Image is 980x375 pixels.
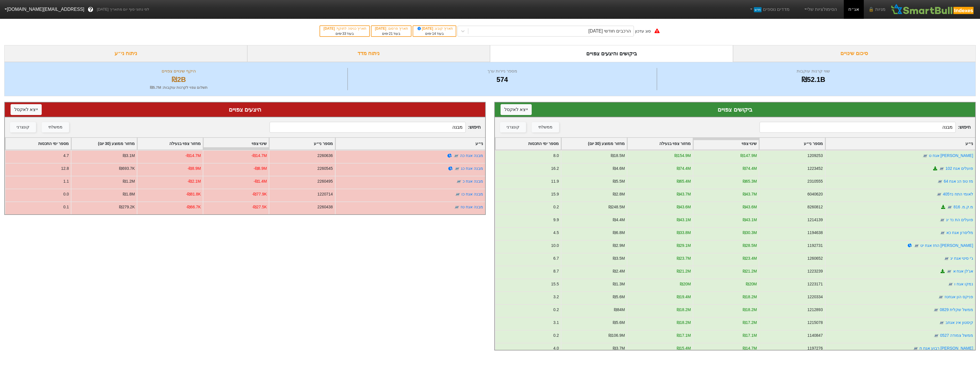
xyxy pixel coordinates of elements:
[42,122,69,132] button: ממשלתי
[754,7,762,12] span: חדש
[933,333,939,338] img: tase link
[613,166,625,172] div: ₪4.6M
[375,27,387,31] span: [DATE]
[807,281,823,287] div: 1223171
[733,45,976,62] div: סיכום שינויים
[674,153,691,159] div: ₪154.9M
[677,320,691,326] div: ₪18.2M
[551,281,559,287] div: 15.5
[269,138,335,150] div: Toggle SortBy
[743,230,757,236] div: ₪30.3M
[609,332,625,338] div: ₪106.9M
[460,153,483,158] a: מבנה אגח כה
[807,230,823,236] div: 1194638
[635,28,651,34] div: סוג עדכון
[553,217,559,223] div: 9.9
[743,255,757,261] div: ₪23.4M
[940,307,973,312] a: ממשל שקלית 0829
[188,178,201,184] div: -₪2.1M
[611,153,625,159] div: ₪18.5M
[501,104,532,115] button: ייצא לאקסל
[324,27,336,31] span: [DATE]
[807,178,823,184] div: 2310555
[89,6,92,13] span: ?
[947,204,953,210] img: tase link
[252,191,267,197] div: -₪77.9K
[12,68,346,74] div: היקף שינויים צפויים
[743,243,757,249] div: ₪28.5M
[461,205,483,209] a: מבנה אגח טז
[453,153,459,159] img: tase link
[760,122,971,133] span: חיפוש :
[254,178,267,184] div: -₪1.4M
[807,320,823,326] div: 1215078
[500,122,526,132] button: קונצרני
[939,320,945,326] img: tase link
[913,346,919,351] img: tase link
[11,105,479,114] div: היצעים צפויים
[12,85,346,90] div: תשלום צפוי לקרנות עוקבות : ₪5.7M
[677,243,691,249] div: ₪29.1M
[613,243,625,249] div: ₪2.9M
[743,320,757,326] div: ₪17.2M
[807,217,823,223] div: 1214139
[680,281,691,287] div: ₪20M
[186,204,201,210] div: -₪66.7K
[940,333,973,338] a: ממשל צמודה 0527
[807,332,823,338] div: 1140847
[944,256,949,261] img: tase link
[743,345,757,351] div: ₪14.7M
[743,268,757,274] div: ₪21.2M
[950,256,973,261] a: ג'י סיטי אגח יג
[933,307,939,313] img: tase link
[123,191,135,197] div: ₪1.8M
[532,122,559,132] button: ממשלתי
[807,191,823,197] div: 6040620
[613,345,625,351] div: ₪3.7M
[553,320,559,326] div: 3.1
[317,191,333,197] div: 1220714
[553,294,559,300] div: 3.2
[349,74,656,85] div: 574
[490,45,733,62] div: ביקושים והיצעים צפויים
[807,153,823,159] div: 1209253
[743,307,757,313] div: ₪18.2M
[553,307,559,313] div: 0.2
[922,153,928,159] img: tase link
[939,217,945,223] img: tase link
[743,204,757,210] div: ₪43.6M
[188,166,201,172] div: -₪8.9M
[677,332,691,338] div: ₪17.1M
[461,166,483,171] a: מבנה אגח כג
[454,166,460,172] img: tase link
[743,166,757,172] div: ₪74.4M
[454,204,460,210] img: tase link
[137,138,203,150] div: Toggle SortBy
[677,345,691,351] div: ₪15.4M
[61,166,69,172] div: 12.8
[677,204,691,210] div: ₪43.6M
[807,243,823,249] div: 1192731
[553,332,559,338] div: 0.2
[553,345,559,351] div: 4.0
[123,178,135,184] div: ₪1.2M
[317,166,333,172] div: 2260545
[613,320,625,326] div: ₪5.6M
[186,191,201,197] div: -₪81.8K
[254,166,267,172] div: -₪8.9M
[948,281,953,287] img: tase link
[416,31,453,36] div: בעוד ימים
[807,268,823,274] div: 1223239
[658,68,968,74] div: שווי קרנות עוקבות
[203,138,269,150] div: Toggle SortBy
[10,122,36,132] button: קונצרני
[463,179,483,184] a: מבנה אגח כ
[317,153,333,159] div: 2260636
[945,295,973,299] a: פניקס הון אגחטז
[677,230,691,236] div: ₪33.8M
[946,269,952,274] img: tase link
[507,124,519,130] div: קונצרני
[940,230,945,236] img: tase link
[746,281,757,287] div: ₪20M
[323,31,366,36] div: בעוד ימים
